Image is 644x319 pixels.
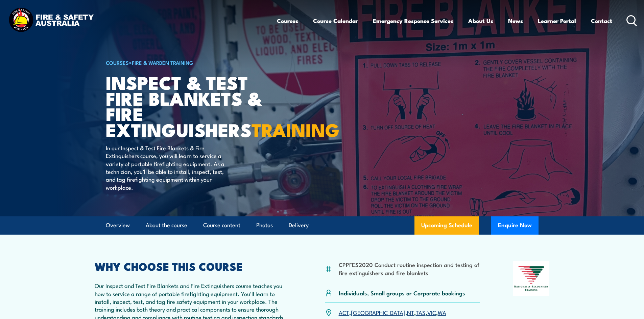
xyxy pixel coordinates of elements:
a: [GEOGRAPHIC_DATA] [351,308,405,316]
p: In our Inspect & Test Fire Blankets & Fire Extinguishers course, you will learn to service a vari... [106,144,229,191]
a: NT [407,308,414,316]
a: Photos [256,216,273,234]
a: TAS [416,308,426,316]
a: Contact [591,12,612,30]
h6: > [106,58,273,67]
p: Individuals, Small groups or Corporate bookings [339,289,465,297]
img: Nationally Recognised Training logo. [513,261,550,296]
a: COURSES [106,59,129,66]
button: Enquire Now [491,216,539,235]
a: News [508,12,523,30]
h2: WHY CHOOSE THIS COURSE [95,261,292,271]
a: Fire & Warden Training [132,59,193,66]
p: , , , , , [339,309,446,316]
a: About the course [146,216,187,234]
a: Course content [203,216,240,234]
a: Overview [106,216,130,234]
li: CPPFES2020 Conduct routine inspection and testing of fire extinguishers and fire blankets [339,261,480,276]
a: ACT [339,308,349,316]
a: Course Calendar [313,12,358,30]
a: Delivery [289,216,309,234]
strong: TRAINING [252,115,339,143]
a: Emergency Response Services [373,12,453,30]
a: Learner Portal [538,12,576,30]
a: WA [438,308,446,316]
a: VIC [427,308,436,316]
a: About Us [468,12,493,30]
a: Courses [277,12,298,30]
a: Upcoming Schedule [414,216,479,235]
h1: Inspect & Test Fire Blankets & Fire Extinguishers [106,74,273,137]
